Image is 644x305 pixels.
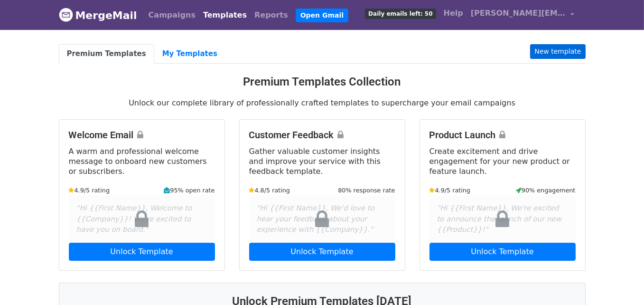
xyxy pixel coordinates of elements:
small: 4.9/5 rating [429,186,471,195]
small: 90% engagement [516,186,576,195]
a: [PERSON_NAME][EMAIL_ADDRESS][DOMAIN_NAME] [467,4,578,26]
p: A warm and professional welcome message to onboard new customers or subscribers. [69,146,215,176]
a: Templates [199,6,251,25]
p: Unlock our complete library of professionally crafted templates to supercharge your email campaigns [59,98,586,108]
a: Unlock Template [249,243,395,261]
a: Premium Templates [59,44,154,64]
div: "Hi {{First Name}}, We'd love to hear your feedback about your experience with {{Company}}." [249,195,395,243]
a: New template [530,44,585,59]
p: Create excitement and drive engagement for your new product or feature launch. [429,146,576,176]
a: Campaigns [145,6,199,25]
small: 4.8/5 rating [249,186,290,195]
small: 80% response rate [338,186,395,195]
div: "Hi {{First Name}}, We're excited to announce the launch of our new {{Product}}!" [429,195,576,243]
h3: Premium Templates Collection [59,75,586,89]
a: Help [440,4,467,23]
a: Unlock Template [69,243,215,261]
img: MergeMail logo [59,8,73,22]
a: MergeMail [59,5,137,25]
h4: Customer Feedback [249,129,395,141]
span: Daily emails left: 50 [365,9,436,19]
a: Open Gmail [296,9,348,22]
p: Gather valuable customer insights and improve your service with this feedback template. [249,146,395,176]
small: 95% open rate [164,186,215,195]
h4: Welcome Email [69,129,215,141]
h4: Product Launch [429,129,576,141]
a: Reports [251,6,292,25]
span: [PERSON_NAME][EMAIL_ADDRESS][DOMAIN_NAME] [471,8,566,19]
a: Daily emails left: 50 [361,4,439,23]
a: My Templates [154,44,225,64]
small: 4.9/5 rating [69,186,110,195]
a: Unlock Template [429,243,576,261]
div: "Hi {{First Name}}, Welcome to {{Company}}! We're excited to have you on board." [69,195,215,243]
